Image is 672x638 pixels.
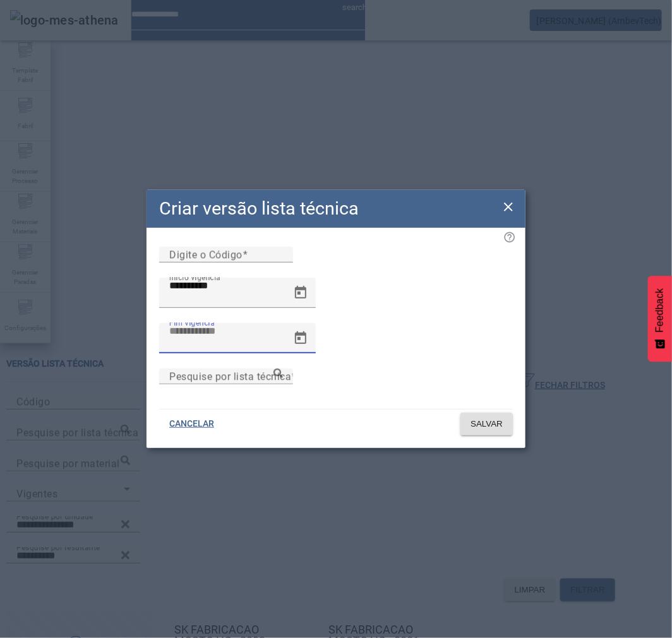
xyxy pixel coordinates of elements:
input: Number [169,369,283,384]
span: Feedback [654,288,666,333]
button: CANCELAR [159,413,224,435]
button: SALVAR [460,413,513,435]
mat-label: Início vigência [169,273,220,281]
span: SALVAR [471,418,503,430]
span: CANCELAR [169,418,214,430]
button: Open calendar [285,323,316,353]
mat-label: Fim vigência [169,318,215,327]
mat-label: Pesquise por lista técnica [169,370,291,382]
h2: Criar versão lista técnica [159,195,359,222]
button: Open calendar [285,278,316,308]
mat-label: Digite o Código [169,249,243,261]
button: Feedback - Mostrar pesquisa [648,276,672,362]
